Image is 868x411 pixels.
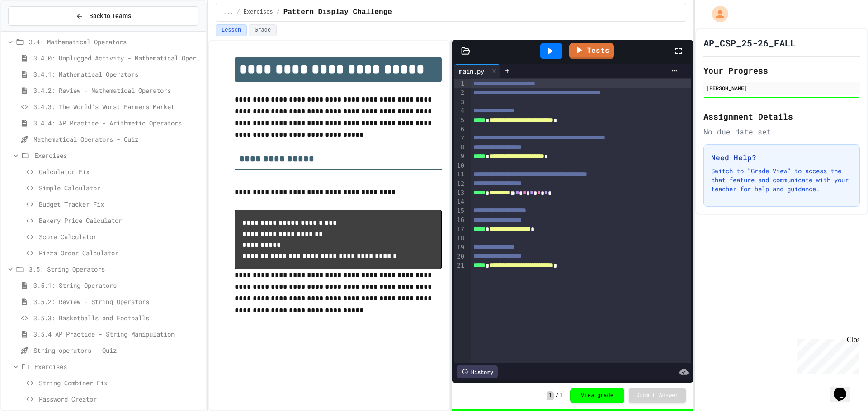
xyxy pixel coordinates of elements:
div: Chat with us now!Close [4,4,62,57]
span: Budget Tracker Fix [39,199,202,209]
span: Back to Teams [89,11,131,21]
span: Exercises [34,151,202,160]
span: String Combiner Fix [39,378,202,388]
span: / [556,392,559,399]
div: My Account [703,4,731,24]
div: 20 [454,252,466,261]
span: ... [223,9,233,16]
span: 3.4.1: Mathematical Operators [33,69,202,79]
iframe: chat widget [793,336,859,374]
span: Password Creator [39,394,202,404]
div: 2 [454,88,466,97]
div: History [457,365,498,378]
div: 6 [454,125,466,134]
span: Pattern Display Challenge [283,7,392,18]
div: 21 [454,261,466,270]
a: Tests [569,43,614,59]
button: View grade [570,388,624,403]
div: 14 [454,198,466,207]
h2: Your Progress [703,64,860,77]
button: Lesson [216,24,247,36]
div: 13 [454,189,466,198]
div: 15 [454,207,466,216]
div: main.py [454,66,489,76]
button: Submit Answer [629,388,686,403]
span: 3.5.2: Review - String Operators [33,297,202,306]
span: Mathematical Operators - Quiz [33,134,202,144]
div: 16 [454,216,466,225]
div: 3 [454,98,466,107]
span: 3.4.3: The World's Worst Farmers Market [33,102,202,111]
span: 3.4.4: AP Practice - Arithmetic Operators [33,118,202,128]
span: / [237,9,240,16]
div: main.py [454,64,500,78]
span: Calculator Fix [39,167,202,176]
div: 1 [454,79,466,88]
div: [PERSON_NAME] [706,84,857,92]
span: Bakery Price Calculator [39,216,202,225]
div: 17 [454,225,466,234]
div: No due date set [703,126,860,137]
span: String operators - Quiz [33,346,202,355]
h2: Assignment Details [703,110,860,123]
h3: Need Help? [711,152,852,163]
button: Grade [249,24,277,36]
p: Switch to "Grade View" to access the chat feature and communicate with your teacher for help and ... [711,166,852,194]
span: 3.5.1: String Operators [33,281,202,290]
div: 5 [454,116,466,125]
div: 9 [454,152,466,161]
span: Exercises [244,9,273,16]
span: 3.5.3: Basketballs and Footballs [33,313,202,323]
span: 3.4: Mathematical Operators [29,37,202,46]
div: 8 [454,143,466,152]
div: 10 [454,162,466,171]
div: 7 [454,134,466,143]
div: 12 [454,180,466,189]
span: Submit Answer [636,392,679,399]
div: 19 [454,243,466,252]
div: 18 [454,234,466,243]
span: 1 [547,391,553,400]
span: 3.5.4 AP Practice - String Manipulation [33,329,202,339]
h1: AP_CSP_25-26_FALL [703,37,796,49]
iframe: chat widget [830,375,859,402]
div: 4 [454,106,466,115]
span: Simple Calculator [39,183,202,193]
span: Score Calculator [39,232,202,241]
div: 11 [454,170,466,179]
span: Pizza Order Calculator [39,248,202,258]
span: 3.4.2: Review - Mathematical Operators [33,86,202,95]
span: 1 [560,392,563,399]
span: 3.4.0: Unplugged Activity - Mathematical Operators [33,53,202,63]
span: Exercises [34,362,202,371]
button: Back to Teams [8,6,198,26]
span: / [277,9,280,16]
span: 3.5: String Operators [29,264,202,274]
